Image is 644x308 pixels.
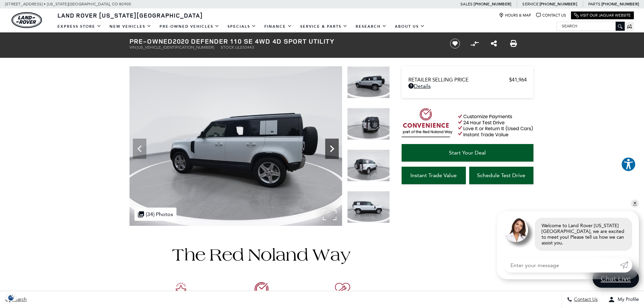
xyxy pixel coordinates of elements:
[449,149,486,156] span: Start Your Deal
[53,21,429,32] nav: Main Navigation
[574,13,631,18] a: Visit Our Jaguar Website
[603,291,644,308] button: Open user profile menu
[408,77,527,83] a: Retailer Selling Price $41,964
[469,167,533,184] a: Schedule Test Drive
[460,2,473,6] span: Sales
[11,12,42,28] a: land-rover
[615,297,639,303] span: My Profile
[135,208,176,221] div: (34) Photos
[57,11,203,19] span: Land Rover [US_STATE][GEOGRAPHIC_DATA]
[402,144,533,162] a: Start Your Deal
[499,13,531,18] a: Hours & Map
[133,139,146,159] div: Previous
[557,22,624,30] input: Search
[325,139,339,159] div: Next
[474,1,511,7] a: [PHONE_NUMBER]
[129,45,137,50] span: VIN:
[408,77,509,83] span: Retailer Selling Price
[402,167,466,184] a: Instant Trade Value
[296,21,352,32] a: Service & Parts
[540,1,577,7] a: [PHONE_NUMBER]
[491,40,497,48] a: Share this Pre-Owned 2020 Defender 110 SE 4WD 4D Sport Utility
[347,191,390,223] img: Used 2020 Fuji White Land Rover SE image 9
[504,258,620,273] input: Enter your message
[408,83,527,89] a: Details
[129,37,173,46] strong: Pre-Owned
[156,21,223,32] a: Pre-Owned Vehicles
[621,157,636,173] aside: Accessibility Help Desk
[260,21,296,32] a: Finance
[535,218,632,251] div: Welcome to Land Rover [US_STATE][GEOGRAPHIC_DATA], we are excited to meet you! Please tell us how...
[477,172,525,179] span: Schedule Test Drive
[235,45,254,50] span: UL033443
[3,294,19,301] section: Click to Open Cookie Consent Modal
[347,108,390,140] img: Used 2020 Fuji White Land Rover SE image 7
[221,45,235,50] span: Stock:
[448,38,462,49] button: Save vehicle
[391,21,429,32] a: About Us
[504,218,528,242] img: Agent profile photo
[572,297,598,303] span: Contact Us
[536,13,566,18] a: Contact Us
[621,157,636,172] button: Explore your accessibility options
[11,12,42,28] img: Land Rover
[470,39,480,49] button: Compare Vehicle
[588,2,600,6] span: Parts
[509,77,527,83] span: $41,964
[510,40,517,48] a: Print this Pre-Owned 2020 Defender 110 SE 4WD 4D Sport Utility
[53,21,105,32] a: EXPRESS STORE
[347,149,390,182] img: Used 2020 Fuji White Land Rover SE image 8
[352,21,391,32] a: Research
[129,38,439,45] h1: 2020 Defender 110 SE 4WD 4D Sport Utility
[223,21,260,32] a: Specials
[410,172,457,179] span: Instant Trade Value
[522,2,538,6] span: Service
[620,258,632,273] a: Submit
[105,21,156,32] a: New Vehicles
[3,294,19,301] img: Opt-Out Icon
[129,66,342,226] img: Used 2020 Fuji White Land Rover SE image 6
[601,1,639,7] a: [PHONE_NUMBER]
[347,66,390,98] img: Used 2020 Fuji White Land Rover SE image 6
[5,2,131,6] a: [STREET_ADDRESS] • [US_STATE][GEOGRAPHIC_DATA], CO 80905
[137,45,214,50] span: [US_VEHICLE_IDENTIFICATION_NUMBER]
[53,11,207,19] a: Land Rover [US_STATE][GEOGRAPHIC_DATA]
